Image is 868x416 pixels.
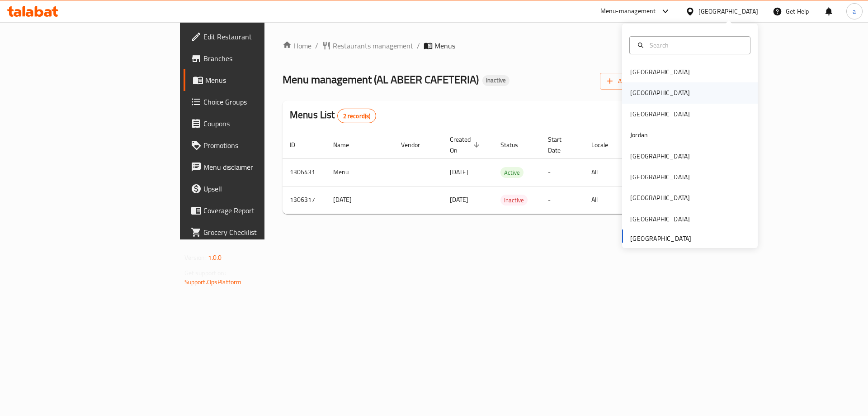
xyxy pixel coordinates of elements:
[290,139,307,150] span: ID
[203,162,318,172] span: Menu disclaimer
[326,158,394,186] td: Menu
[203,227,318,238] span: Grocery Checklist
[500,167,524,178] div: Active
[630,88,690,98] div: [GEOGRAPHIC_DATA]
[203,205,318,216] span: Coverage Report
[322,40,413,51] a: Restaurants management
[184,200,325,221] a: Coverage Report
[417,40,420,51] li: /
[450,134,482,156] span: Created On
[203,96,318,107] span: Choice Groups
[283,40,670,51] nav: breadcrumb
[184,91,325,113] a: Choice Groups
[500,167,524,178] span: Active
[607,76,663,87] span: Add New Menu
[208,252,222,263] span: 1.0.0
[184,134,325,156] a: Promotions
[184,48,325,69] a: Branches
[184,252,207,263] span: Version:
[646,40,745,50] input: Search
[630,109,690,119] div: [GEOGRAPHIC_DATA]
[450,166,468,178] span: [DATE]
[401,139,432,150] span: Vendor
[500,139,530,150] span: Status
[184,156,325,178] a: Menu disclaimer
[600,6,656,17] div: Menu-management
[698,6,758,16] div: [GEOGRAPHIC_DATA]
[482,77,509,84] span: Inactive
[630,130,648,140] div: Jordan
[337,109,377,123] div: Total records count
[500,195,528,206] span: Inactive
[205,75,318,86] span: Menus
[591,139,620,150] span: Locale
[853,6,856,16] span: a
[541,186,584,214] td: -
[333,139,361,150] span: Name
[203,31,318,42] span: Edit Restaurant
[184,276,242,288] a: Support.OpsPlatform
[630,151,690,161] div: [GEOGRAPHIC_DATA]
[548,134,573,156] span: Start Date
[203,53,318,64] span: Branches
[482,75,509,86] div: Inactive
[450,194,468,206] span: [DATE]
[584,186,631,214] td: All
[630,67,690,77] div: [GEOGRAPHIC_DATA]
[184,113,325,134] a: Coupons
[203,140,318,151] span: Promotions
[203,183,318,194] span: Upsell
[184,267,226,279] span: Get support on:
[290,108,376,123] h2: Menus List
[203,118,318,129] span: Coupons
[333,40,413,51] span: Restaurants management
[338,112,376,120] span: 2 record(s)
[434,40,455,51] span: Menus
[184,178,325,200] a: Upsell
[630,172,690,182] div: [GEOGRAPHIC_DATA]
[326,186,394,214] td: [DATE]
[600,73,670,90] button: Add New Menu
[283,131,732,214] table: enhanced table
[184,69,325,91] a: Menus
[584,158,631,186] td: All
[283,69,479,90] span: Menu management ( AL ABEER CAFETERIA )
[184,26,325,48] a: Edit Restaurant
[541,158,584,186] td: -
[184,221,325,243] a: Grocery Checklist
[630,214,690,224] div: [GEOGRAPHIC_DATA]
[630,193,690,203] div: [GEOGRAPHIC_DATA]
